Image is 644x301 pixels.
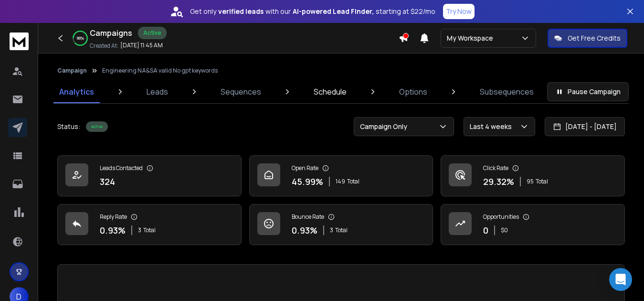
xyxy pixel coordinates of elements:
a: Reply Rate0.93%3Total [57,204,242,245]
p: Leads Contacted [100,164,143,172]
a: Leads [141,80,174,103]
button: Try Now [443,4,475,19]
p: Reply Rate [100,213,127,221]
a: Click Rate29.32%95Total [441,155,625,196]
p: Analytics [59,86,94,97]
p: Bounce Rate [292,213,324,221]
p: Campaign Only [360,122,411,131]
span: 95 [527,178,534,185]
a: Options [393,80,433,103]
p: Try Now [446,7,472,16]
strong: verified leads [218,7,264,16]
a: Bounce Rate0.93%3Total [249,204,433,245]
div: Active [138,27,167,39]
p: 324 [100,175,115,188]
p: Subsequences [480,86,534,97]
p: Status: [57,122,80,131]
p: Opportunities [483,213,519,221]
p: 88 % [77,35,84,41]
img: logo [10,32,29,50]
button: [DATE] - [DATE] [545,117,625,136]
a: Sequences [215,80,267,103]
a: Open Rate45.99%149Total [249,155,433,196]
p: Engineering NA&SA valid No gpt keywords [102,67,218,75]
div: Active [86,121,108,132]
p: Click Rate [483,164,508,172]
p: Sequences [221,86,261,97]
p: Schedule [314,86,347,97]
strong: AI-powered Lead Finder, [293,7,374,16]
a: Schedule [308,80,352,103]
span: Total [143,226,156,234]
p: 0 [483,224,488,237]
p: 0.93 % [292,224,317,237]
span: 3 [138,226,141,234]
p: My Workspace [447,33,497,43]
a: Leads Contacted324 [57,155,242,196]
p: Options [399,86,427,97]
p: Open Rate [292,164,318,172]
p: Get only with our starting at $22/mo [190,7,435,16]
a: Opportunities0$0 [441,204,625,245]
span: 149 [336,178,345,185]
span: 3 [330,226,333,234]
p: Get Free Credits [568,33,621,43]
a: Subsequences [474,80,539,103]
p: 45.99 % [292,175,323,188]
button: Get Free Credits [548,29,627,48]
span: Total [347,178,359,185]
div: Open Intercom Messenger [609,268,632,291]
button: Campaign [57,67,87,75]
a: Analytics [53,80,100,103]
span: Total [335,226,348,234]
p: Last 4 weeks [470,122,516,131]
p: Created At: [90,42,118,50]
span: Total [536,178,548,185]
p: [DATE] 11:45 AM [120,42,163,49]
p: 0.93 % [100,224,126,237]
button: Pause Campaign [547,82,629,101]
p: Leads [147,86,168,97]
p: 29.32 % [483,175,514,188]
h1: Campaigns [90,27,132,39]
p: $ 0 [501,226,508,234]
